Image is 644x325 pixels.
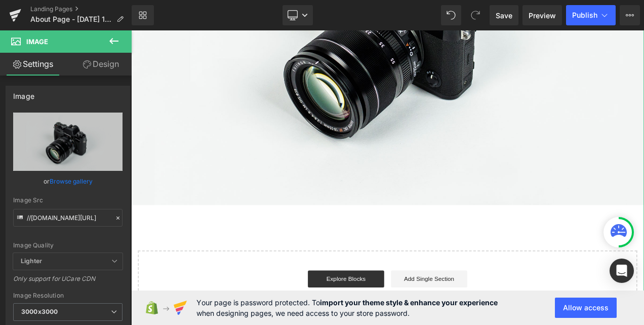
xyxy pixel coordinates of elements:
[30,5,132,13] a: Landing Pages
[310,286,401,307] a: Add Single Section
[21,257,42,265] b: Lighter
[555,298,617,318] button: Allow access
[21,308,58,315] b: 3000x3000
[529,10,556,21] span: Preview
[572,11,597,19] span: Publish
[441,5,461,25] button: Undo
[30,15,112,23] span: About Page - [DATE] 12:22:13
[132,5,154,25] a: New Library
[13,242,123,249] div: Image Quality
[24,315,588,322] p: or Drag & Drop elements from left sidebar
[522,5,562,25] a: Preview
[610,259,634,283] div: Open Intercom Messenger
[620,5,640,25] button: More
[211,286,302,307] a: Explore Blocks
[68,53,134,76] a: Design
[50,172,93,190] a: Browse gallery
[496,10,512,21] span: Save
[13,176,123,187] div: or
[13,86,34,100] div: Image
[13,275,123,290] div: Only support for UCare CDN
[465,5,486,25] button: Redo
[13,197,123,204] div: Image Src
[196,297,498,318] span: Your page is password protected. To when designing pages, we need access to your store password.
[320,298,498,307] strong: import your theme style & enhance your experience
[26,38,48,46] span: Image
[13,292,123,299] div: Image Resolution
[13,209,123,227] input: Link
[566,5,616,25] button: Publish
